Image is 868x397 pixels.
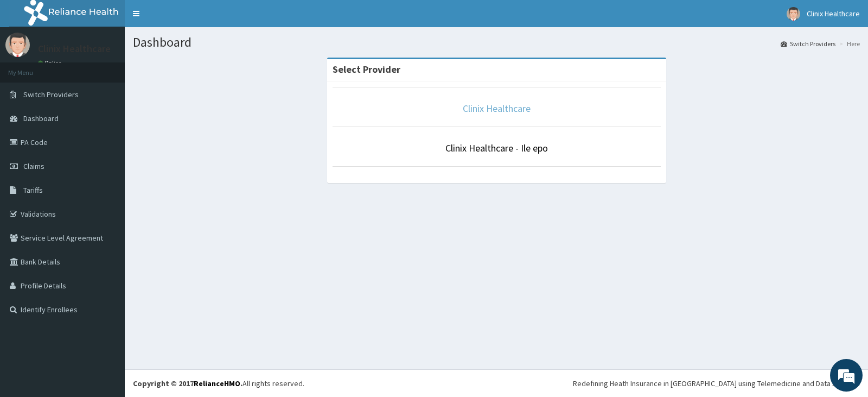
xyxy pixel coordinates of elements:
[23,114,59,123] span: Dashboard
[787,7,800,21] img: User Image
[38,59,64,67] a: Online
[194,379,240,388] a: RelianceHMO
[23,161,44,171] span: Claims
[445,142,548,154] a: Clinix Healthcare - Ile epo
[781,39,835,48] a: Switch Providers
[38,44,111,54] p: Clinix Healthcare
[333,63,400,75] strong: Select Provider
[20,54,44,81] img: d_794563401_company_1708531726252_794563401
[807,9,860,18] span: Clinix Healthcare
[133,35,860,49] h1: Dashboard
[463,102,531,115] a: Clinix Healthcare
[5,274,207,312] textarea: Type your message and hit 'Enter'
[63,125,150,235] span: We're online!
[23,90,79,99] span: Switch Providers
[125,369,868,397] footer: All rights reserved.
[573,378,860,389] div: Redefining Heath Insurance in [GEOGRAPHIC_DATA] using Telemedicine and Data Science!
[5,33,30,57] img: User Image
[178,5,204,31] div: Minimize live chat window
[837,39,860,48] li: Here
[133,379,242,388] strong: Copyright © 2017 .
[56,61,182,75] div: Chat with us now
[23,185,43,195] span: Tariffs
